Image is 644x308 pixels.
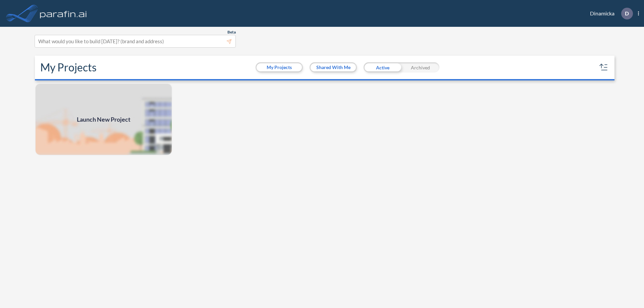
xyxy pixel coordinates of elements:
[257,63,302,71] button: My Projects
[625,10,629,16] p: D
[364,62,401,72] div: Active
[580,8,639,19] div: Dinamicka
[598,62,609,73] button: sort
[227,29,236,35] span: Beta
[311,63,356,71] button: Shared With Me
[40,61,97,74] h2: My Projects
[77,115,130,124] span: Launch New Project
[39,7,88,20] img: logo
[401,62,439,72] div: Archived
[35,83,172,156] a: Launch New Project
[35,83,172,156] img: add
